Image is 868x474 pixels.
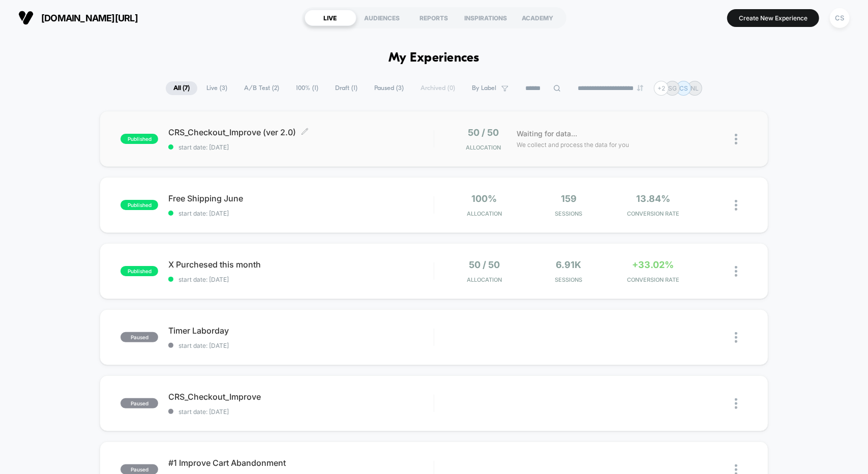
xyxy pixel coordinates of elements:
div: + 2 [654,81,669,96]
span: start date: [DATE] [168,408,433,416]
img: close [735,134,737,144]
span: [DOMAIN_NAME][URL] [41,13,138,23]
span: published [121,200,158,210]
span: Paused ( 3 ) [367,81,411,95]
span: Allocation [467,210,502,217]
span: start date: [DATE] [168,276,433,283]
button: Create New Experience [727,9,819,27]
span: #1 Improve Cart Abandonment [168,458,433,468]
span: Live ( 3 ) [199,81,235,95]
span: paused [121,332,158,342]
span: start date: [DATE] [168,210,433,217]
span: 13.84% [636,193,670,204]
span: 6.91k [556,259,581,270]
span: 50 / 50 [469,259,500,270]
img: end [637,85,643,91]
span: CONVERSION RATE [613,276,693,283]
span: published [121,266,158,276]
span: Allocation [467,276,502,283]
span: paused [121,398,158,408]
span: CRS_Checkout_Improve (ver 2.0) [168,127,433,137]
span: Free Shipping June [168,193,433,203]
span: All ( 7 ) [166,81,197,95]
span: 100% ( 1 ) [288,81,326,95]
span: Allocation [466,144,501,151]
span: Waiting for data... [517,128,578,139]
div: AUDIENCES [356,10,408,26]
span: A/B Test ( 2 ) [236,81,287,95]
span: start date: [DATE] [168,342,433,349]
img: Visually logo [18,10,34,25]
span: 100% [471,193,497,204]
span: start date: [DATE] [168,143,433,151]
div: CS [830,8,850,28]
span: Timer Laborday [168,325,433,336]
span: 50 / 50 [468,127,499,138]
span: Sessions [529,210,608,217]
span: +33.02% [632,259,674,270]
img: close [735,200,737,211]
span: Sessions [529,276,608,283]
button: [DOMAIN_NAME][URL] [15,10,141,26]
span: CRS_Checkout_Improve [168,392,433,402]
span: We collect and process the data for you [517,140,630,150]
div: LIVE [305,10,356,26]
span: By Label [472,84,496,92]
p: CS [679,84,688,92]
p: NL [691,84,699,92]
span: Draft ( 1 ) [327,81,365,95]
div: ACADEMY [512,10,564,26]
img: close [735,332,737,343]
div: REPORTS [408,10,460,26]
span: 159 [561,193,577,204]
img: close [735,266,737,277]
button: CS [827,8,853,28]
p: SG [668,84,677,92]
span: published [121,134,158,144]
span: CONVERSION RATE [613,210,693,217]
img: close [735,398,737,409]
h1: My Experiences [388,51,480,66]
div: INSPIRATIONS [460,10,512,26]
span: X Purchesed this month [168,259,433,270]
